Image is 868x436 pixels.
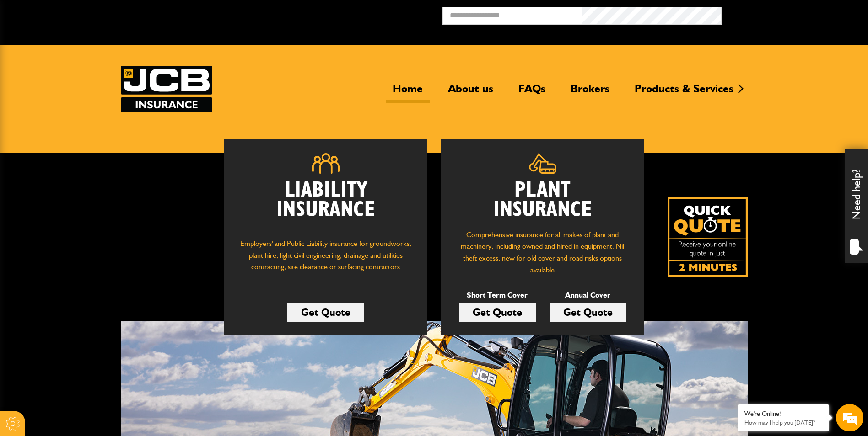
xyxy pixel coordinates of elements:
p: Short Term Cover [459,289,536,301]
h2: Plant Insurance [455,181,631,220]
div: Need help? [845,149,868,263]
a: FAQs [512,82,552,103]
a: Get your insurance quote isn just 2-minutes [668,197,748,277]
button: Broker Login [722,7,861,21]
div: We're Online! [744,410,822,418]
img: JCB Insurance Services logo [121,66,212,112]
a: Get Quote [459,303,536,322]
h2: Liability Insurance [238,181,414,229]
p: How may I help you today? [744,419,822,426]
a: Home [386,82,430,103]
a: Products & Services [628,82,740,103]
a: JCB Insurance Services [121,66,212,112]
a: Get Quote [550,303,626,322]
a: Brokers [564,82,616,103]
img: Quick Quote [668,197,748,277]
p: Annual Cover [550,289,626,301]
p: Comprehensive insurance for all makes of plant and machinery, including owned and hired in equipm... [455,229,631,276]
a: About us [441,82,500,103]
p: Employers' and Public Liability insurance for groundworks, plant hire, light civil engineering, d... [238,238,414,282]
a: Get Quote [287,303,364,322]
